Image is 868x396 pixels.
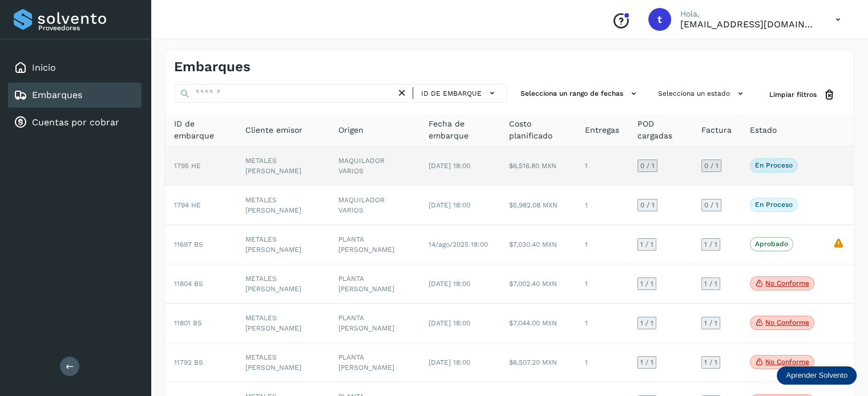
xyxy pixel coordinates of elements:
td: $7,030.40 MXN [500,225,576,264]
span: 1 / 1 [704,359,717,366]
div: Cuentas por cobrar [8,110,142,135]
td: METALES [PERSON_NAME] [236,343,329,382]
span: Fecha de embarque [429,118,491,142]
td: PLANTA [PERSON_NAME] [329,304,419,343]
span: 11697 BS [174,240,203,248]
a: Embarques [32,89,82,100]
span: 1 / 1 [640,280,653,287]
span: ID de embarque [174,118,227,142]
p: Aprobado [755,240,788,248]
span: Cliente emisor [245,124,302,136]
td: 1 [576,146,628,186]
div: Embarques [8,83,142,108]
div: Inicio [8,55,142,80]
button: ID de embarque [418,85,502,101]
span: 0 / 1 [640,202,655,209]
td: $6,516.80 MXN [500,146,576,186]
span: [DATE] 18:00 [429,162,470,170]
button: Selecciona un estado [653,84,751,103]
span: [DATE] 18:00 [429,319,470,327]
span: Limpiar filtros [769,89,817,100]
span: Factura [701,124,732,136]
td: METALES [PERSON_NAME] [236,304,329,343]
td: 1 [576,304,628,343]
span: 0 / 1 [640,162,655,169]
span: 1 / 1 [704,280,717,287]
span: [DATE] 18:00 [429,358,470,366]
span: 0 / 1 [704,162,718,169]
h4: Embarques [174,59,251,75]
button: Selecciona un rango de fechas [516,84,644,103]
span: 1 / 1 [704,320,717,326]
span: Estado [750,124,777,136]
td: 1 [576,225,628,264]
td: METALES [PERSON_NAME] [236,225,329,264]
span: ID de embarque [421,88,482,99]
td: MAQUILADOR VARIOS [329,186,419,225]
span: Costo planificado [509,118,567,142]
td: $6,507.20 MXN [500,343,576,382]
td: $5,982.08 MXN [500,186,576,225]
td: METALES [PERSON_NAME] [236,186,329,225]
a: Cuentas por cobrar [32,117,119,128]
p: Proveedores [38,24,137,32]
p: En proceso [755,161,793,169]
td: METALES [PERSON_NAME] [236,146,329,186]
span: 11804 BS [174,280,203,288]
span: 1 / 1 [640,359,653,366]
span: 14/ago/2025 18:00 [429,240,488,248]
td: PLANTA [PERSON_NAME] [329,343,419,382]
td: PLANTA [PERSON_NAME] [329,225,419,264]
td: $7,002.40 MXN [500,264,576,304]
td: PLANTA [PERSON_NAME] [329,264,419,304]
span: 1795 HE [174,162,201,170]
p: En proceso [755,201,793,209]
p: No conforme [765,279,809,287]
span: [DATE] 18:00 [429,201,470,209]
td: 1 [576,343,628,382]
td: 1 [576,186,628,225]
span: POD cargadas [637,118,683,142]
p: No conforme [765,358,809,366]
td: METALES [PERSON_NAME] [236,264,329,304]
td: MAQUILADOR VARIOS [329,146,419,186]
td: 1 [576,264,628,304]
p: Hola, [680,9,817,19]
span: 1 / 1 [640,320,653,326]
span: 1794 HE [174,201,201,209]
span: 1 / 1 [640,241,653,248]
span: 0 / 1 [704,202,718,209]
span: 1 / 1 [704,241,717,248]
a: Inicio [32,62,56,73]
p: transportesymaquinariaagm@gmail.com [680,19,817,30]
span: Entregas [585,124,619,136]
p: Aprender Solvento [786,371,847,380]
span: 11801 BS [174,319,202,327]
p: No conforme [765,319,809,326]
span: 11792 BS [174,358,203,366]
button: Limpiar filtros [760,84,845,105]
td: $7,044.00 MXN [500,304,576,343]
span: [DATE] 18:00 [429,280,470,288]
span: Origen [338,124,364,136]
div: Aprender Solvento [777,366,857,385]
